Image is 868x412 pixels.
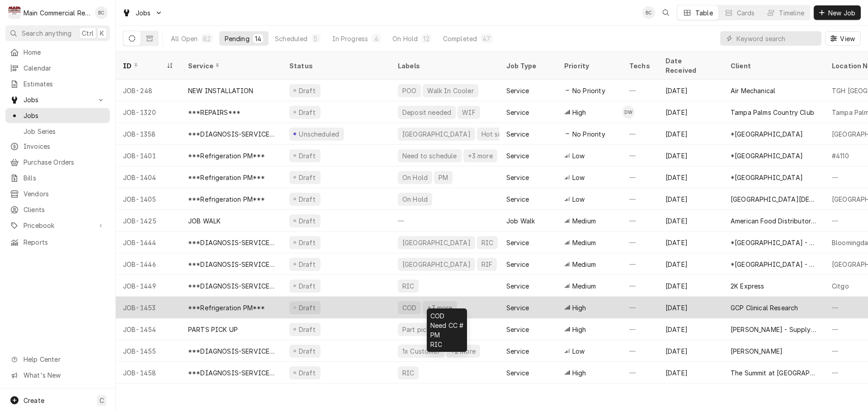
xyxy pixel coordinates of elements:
[24,189,105,199] span: Vendors
[136,8,151,18] span: Jobs
[622,340,658,362] div: —
[482,34,491,43] div: 47
[24,47,105,57] span: Home
[658,253,723,275] div: [DATE]
[506,108,529,117] div: Service
[5,45,110,60] a: Home
[116,123,181,145] div: JOB-1358
[658,101,723,123] div: [DATE]
[832,151,849,161] div: #4110
[572,129,605,139] span: No Priority
[731,86,775,95] div: Air Mechanical
[255,34,261,43] div: 14
[838,34,857,43] span: View
[506,303,529,313] div: Service
[5,368,110,383] a: Go to What's New
[658,297,723,318] div: [DATE]
[622,106,635,118] div: DW
[297,108,317,117] div: Draft
[622,362,658,384] div: —
[443,34,477,43] div: Completed
[731,238,817,247] div: *[GEOGRAPHIC_DATA] - Culinary
[461,108,476,117] div: WIF
[622,210,658,232] div: —
[506,281,529,291] div: Service
[5,170,110,185] a: Bills
[658,123,723,145] div: [DATE]
[24,95,92,104] span: Jobs
[5,25,110,41] button: Search anythingCtrlK
[426,86,474,95] div: Walk In Cooler
[116,145,181,166] div: JOB-1401
[572,368,586,378] span: High
[731,368,817,378] div: The Summit at [GEOGRAPHIC_DATA] (Previously-Grand Living)
[297,281,317,291] div: Draft
[82,28,94,38] span: Ctrl
[506,151,529,161] div: Service
[24,237,105,247] span: Reports
[24,221,92,230] span: Pricebook
[572,194,585,204] span: Low
[5,124,110,139] a: Job Series
[825,31,861,46] button: View
[401,151,458,161] div: Need to schedule
[116,253,181,275] div: JOB-1446
[665,56,714,75] div: Date Received
[731,281,764,291] div: 2K Express
[24,370,104,380] span: What's New
[116,101,181,123] div: JOB-1320
[401,86,417,95] div: POO
[401,108,452,117] div: Deposit needed
[297,238,317,247] div: Draft
[481,238,494,247] div: RIC
[188,216,221,226] div: JOB WALK
[572,303,586,313] span: High
[572,325,586,334] span: High
[373,34,379,43] div: 4
[297,151,317,161] div: Draft
[5,352,110,367] a: Go to Help Center
[731,151,803,161] div: *[GEOGRAPHIC_DATA]
[658,232,723,253] div: [DATE]
[427,308,467,352] div: COD Need CC # PM RIC
[642,6,655,19] div: Bookkeeper Main Commercial's Avatar
[5,108,110,123] a: Jobs
[731,260,817,269] div: *[GEOGRAPHIC_DATA] - Culinary
[506,173,529,182] div: Service
[572,216,596,226] span: Medium
[401,260,472,269] div: [GEOGRAPHIC_DATA]
[572,86,605,95] span: No Priority
[572,238,596,247] span: Medium
[401,281,415,291] div: RIC
[297,368,317,378] div: Draft
[401,368,415,378] div: RIC
[572,260,596,269] span: Medium
[116,340,181,362] div: JOB-1455
[24,157,105,167] span: Purchase Orders
[116,362,181,384] div: JOB-1458
[622,188,658,210] div: —
[622,106,635,118] div: Dorian Wertz's Avatar
[622,275,658,297] div: —
[188,61,273,71] div: Service
[832,281,849,291] div: Citgo
[658,275,723,297] div: [DATE]
[203,34,211,43] div: 82
[506,61,550,71] div: Job Type
[5,202,110,217] a: Clients
[572,151,585,161] span: Low
[5,218,110,233] a: Go to Pricebook
[95,6,108,19] div: BC
[95,6,108,19] div: Bookkeeper Main Commercial's Avatar
[297,260,317,269] div: Draft
[297,173,317,182] div: Draft
[24,79,105,89] span: Estimates
[622,232,658,253] div: —
[116,188,181,210] div: JOB-1405
[481,129,508,139] div: Hot side
[506,129,529,139] div: Service
[99,396,104,405] span: C
[116,318,181,340] div: JOB-1454
[564,61,613,71] div: Priority
[731,216,817,226] div: American Food Distributor LLC.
